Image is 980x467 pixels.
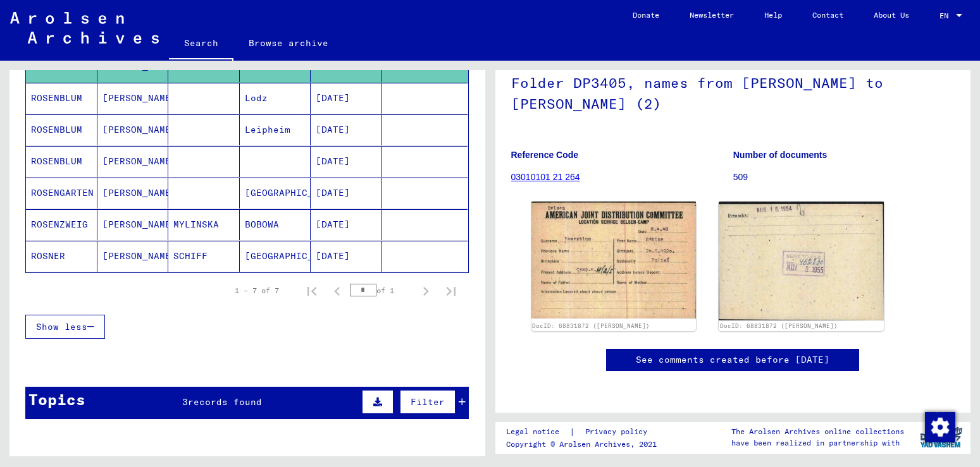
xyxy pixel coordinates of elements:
mat-cell: [DATE] [311,114,382,145]
mat-cell: [PERSON_NAME] [97,241,169,272]
mat-cell: ROSENBLUM [26,146,97,177]
button: Filter [400,390,456,414]
mat-select-trigger: EN [940,11,948,20]
mat-cell: [DATE] [311,83,382,114]
a: Search [169,28,233,61]
mat-cell: [DATE] [311,241,382,272]
mat-cell: ROSENZWEIG [26,209,97,240]
a: DocID: 68831872 ([PERSON_NAME]) [532,322,650,329]
div: of 1 [350,284,413,296]
mat-cell: BOBOWA [240,209,311,240]
mat-cell: SCHIFF [168,241,240,272]
img: yv_logo.png [917,422,965,453]
img: 001.jpg [531,202,697,318]
mat-cell: ROSENBLUM [26,83,97,114]
mat-cell: [PERSON_NAME] [97,114,169,145]
b: Reference Code [511,150,579,160]
mat-cell: [PERSON_NAME] [97,146,169,177]
button: Next page [413,278,438,303]
button: First page [299,278,325,303]
mat-cell: Lodz [240,83,311,114]
a: See comments created before [DATE] [636,353,829,367]
a: Privacy policy [575,425,662,439]
span: Filter [411,396,445,408]
p: Copyright © Arolsen Archives, 2021 [506,439,662,450]
mat-cell: [DATE] [311,178,382,209]
a: Legal notice [506,425,569,439]
p: have been realized in partnership with [731,437,904,449]
a: 03010101 21 264 [511,172,580,182]
mat-cell: [GEOGRAPHIC_DATA] [240,178,311,209]
span: Show less [36,321,87,332]
mat-cell: ROSENGARTEN [26,178,97,209]
mat-cell: ROSENBLUM [26,114,97,145]
mat-cell: ROSNER [26,241,97,272]
div: 1 – 7 of 7 [235,285,279,296]
b: Number of documents [733,150,828,160]
img: Arolsen_neg.svg [10,12,159,44]
img: 002.jpg [719,202,884,320]
mat-cell: [PERSON_NAME] [97,83,169,114]
mat-cell: [DATE] [311,146,382,177]
mat-cell: [PERSON_NAME] [97,209,169,240]
div: | [506,425,662,439]
mat-cell: Leipheim [240,114,311,145]
div: Topics [28,388,85,411]
a: DocID: 68831872 ([PERSON_NAME]) [720,322,838,329]
mat-cell: [DATE] [311,209,382,240]
span: 3 [182,396,188,408]
span: records found [188,396,262,408]
h1: Folder DP3405, names from [PERSON_NAME] to [PERSON_NAME] (2) [511,54,955,130]
button: Show less [25,315,105,339]
p: The Arolsen Archives online collections [731,426,904,437]
a: Browse archive [233,28,344,58]
mat-cell: [GEOGRAPHIC_DATA] [240,241,311,272]
button: Previous page [325,278,350,303]
img: Change consent [925,412,955,442]
p: 509 [733,171,955,184]
button: Last page [438,278,464,303]
mat-cell: MYLINSKA [168,209,240,240]
mat-cell: [PERSON_NAME] [97,178,169,209]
